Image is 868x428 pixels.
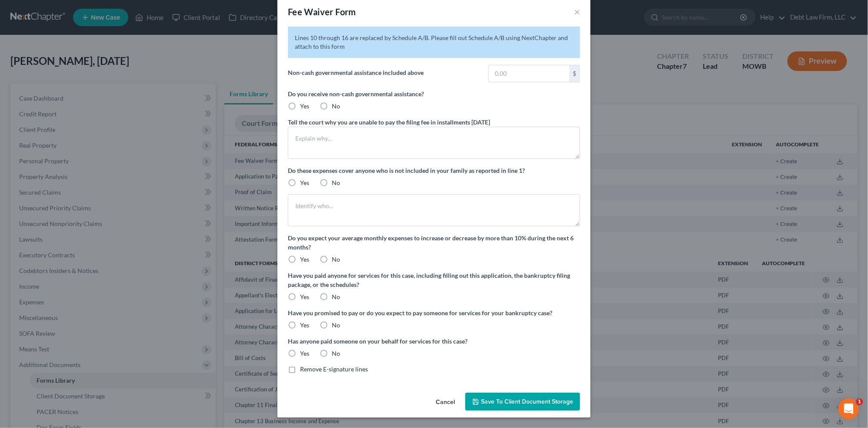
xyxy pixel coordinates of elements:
span: Yes [300,179,309,186]
span: Yes [300,102,309,110]
span: Yes [300,350,309,357]
span: Remove E-signature lines [300,365,368,373]
input: 0.00 [489,65,569,82]
label: Non-cash governmental assistance included above [284,65,484,82]
label: Do you receive non-cash governmental assistance? [288,89,580,98]
label: Do these expenses cover anyone who is not included in your family as reported in line 1? [288,166,580,175]
span: No [332,321,340,329]
div: Fee Waiver Form [288,6,356,18]
span: No [332,102,340,110]
span: No [332,293,340,300]
p: Lines 10 through 16 are replaced by Schedule A/B. Please fill out Schedule A/B using NextChapter ... [288,27,580,58]
button: × [574,7,580,17]
label: Do you expect your average monthly expenses to increase or decrease by more than 10% during the n... [288,233,580,252]
span: No [332,179,340,186]
label: Tell the court why you are unable to pay the filing fee in installments [DATE] [288,118,490,127]
span: Yes [300,293,309,300]
span: Yes [300,321,309,329]
label: Have you paid anyone for services for this case, including filling out this application, the bank... [288,271,580,289]
label: Has anyone paid someone on your behalf for services for this case? [288,337,580,346]
span: 1 [856,398,863,405]
span: Yes [300,256,309,263]
span: Save to Client Document Storage [481,398,573,405]
button: Cancel [429,394,462,411]
iframe: Intercom live chat [838,398,859,419]
span: No [332,350,340,357]
label: Have you promised to pay or do you expect to pay someone for services for your bankruptcy case? [288,308,580,317]
div: $ [569,65,580,82]
span: No [332,256,340,263]
button: Save to Client Document Storage [465,393,580,411]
